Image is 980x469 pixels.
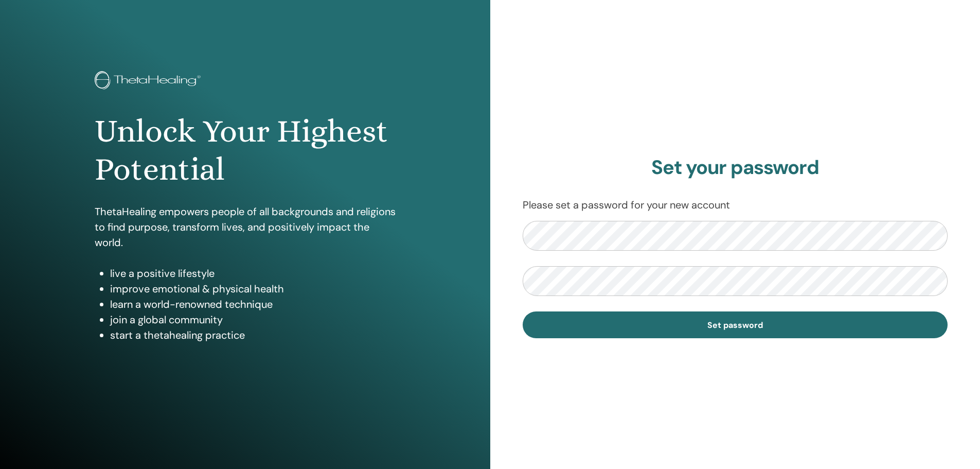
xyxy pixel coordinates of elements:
h2: Set your password [523,156,948,180]
li: improve emotional & physical health [110,281,396,297]
span: Set password [707,320,763,331]
li: live a positive lifestyle [110,266,396,281]
h1: Unlock Your Highest Potential [95,112,396,189]
button: Set password [523,311,948,338]
p: ThetaHealing empowers people of all backgrounds and religions to find purpose, transform lives, a... [95,204,396,250]
li: start a thetahealing practice [110,327,396,343]
li: learn a world-renowned technique [110,297,396,312]
li: join a global community [110,312,396,327]
p: Please set a password for your new account [523,197,948,213]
